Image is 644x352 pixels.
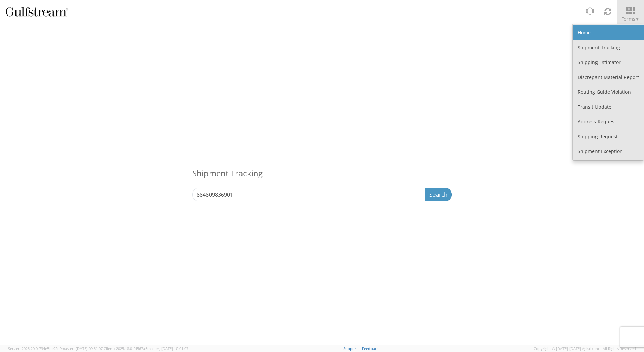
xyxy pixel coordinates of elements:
img: gulfstream-logo-030f482cb65ec2084a9d.png [5,6,69,18]
span: ▼ [635,16,639,22]
span: master, [DATE] 09:51:07 [62,346,103,351]
a: Home [573,25,644,40]
a: Shipping Request [573,129,644,144]
a: Shipment Tracking [573,40,644,55]
a: Routing Guide Violation [573,85,644,99]
span: Server: 2025.20.0-734e5bc92d9 [8,346,103,351]
span: master, [DATE] 10:01:07 [147,346,188,351]
span: Client: 2025.18.0-fd567a5 [104,346,188,351]
a: Feedback [362,346,379,351]
span: Forms [621,16,639,22]
a: Transit Update [573,99,644,114]
button: Search [425,188,452,201]
h3: Shipment Tracking [192,159,452,188]
a: Support [343,346,358,351]
a: Shipping Estimator [573,55,644,70]
a: Address Request [573,114,644,129]
a: Discrepant Material Report [573,70,644,85]
span: Copyright © [DATE]-[DATE] Agistix Inc., All Rights Reserved [534,346,636,351]
input: Enter the Reference Number, Pro Number, Bill of Lading, or Agistix Number (at least 4 chars) [192,188,425,201]
a: Shipment Exception [573,144,644,159]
